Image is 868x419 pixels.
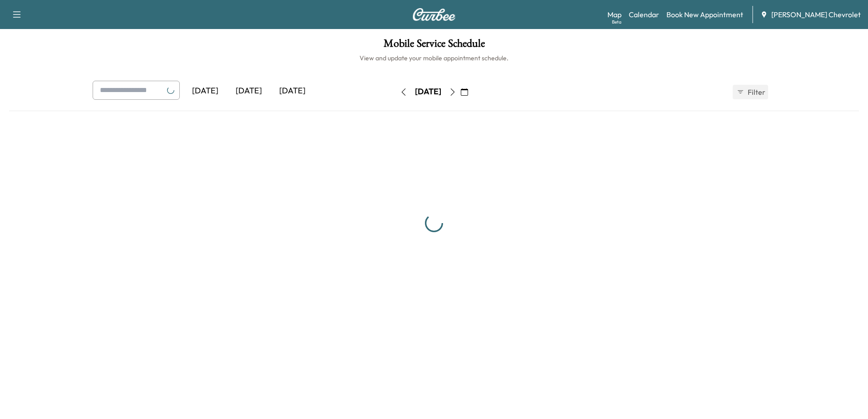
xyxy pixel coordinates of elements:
[748,87,764,97] span: Filter
[9,38,859,54] h1: Mobile Service Schedule
[227,81,271,102] div: [DATE]
[771,9,861,20] span: [PERSON_NAME] Chevrolet
[271,81,314,102] div: [DATE]
[733,85,768,99] button: Filter
[629,9,659,20] a: Calendar
[612,19,621,25] div: Beta
[412,8,456,21] img: Curbee Logo
[183,81,227,102] div: [DATE]
[415,86,441,97] div: [DATE]
[607,9,621,20] a: MapBeta
[666,9,743,20] a: Book New Appointment
[9,54,859,63] h6: View and update your mobile appointment schedule.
